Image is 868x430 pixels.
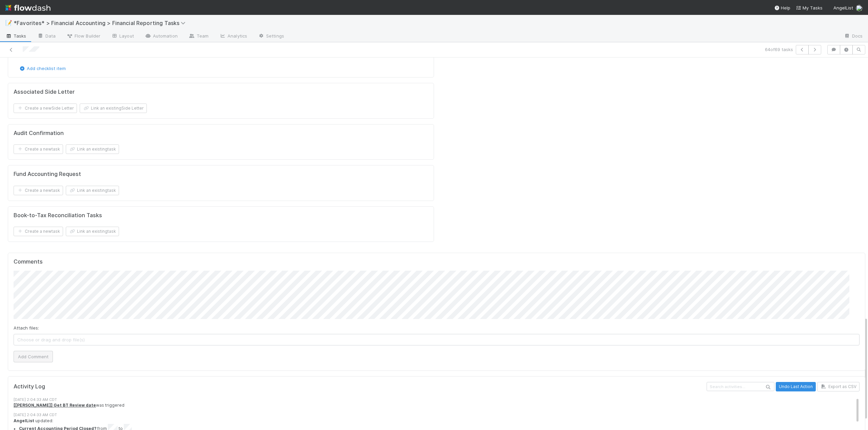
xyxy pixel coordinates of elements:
[14,334,859,345] span: Choose or drag and drop file(s)
[66,227,119,236] button: Link an existingtask
[66,32,100,39] span: Flow Builder
[14,186,63,195] button: Create a newtask
[14,402,865,408] div: was triggered
[776,382,816,391] button: Undo Last Action
[14,403,96,408] a: [[PERSON_NAME]] Get BT Review date
[80,104,147,113] button: Link an existingSide Letter
[14,104,77,113] button: Create a newSide Letter
[14,351,53,362] button: Add Comment
[839,31,868,42] a: Docs
[796,4,823,11] a: My Tasks
[32,31,61,42] a: Data
[61,31,106,42] a: Flow Builder
[66,144,119,154] button: Link an existingtask
[765,46,793,53] span: 64 of 69 tasks
[5,20,12,26] span: 📝
[833,5,853,10] span: AngelList
[856,5,863,12] img: avatar_705f3a58-2659-4f93-91ad-7a5be837418b.png
[14,397,865,403] div: [DATE] 2:04:33 AM CDT
[106,31,139,42] a: Layout
[14,412,865,418] div: [DATE] 2:04:33 AM CDT
[817,382,860,391] button: Export as CSV
[139,31,183,42] a: Automation
[14,212,102,219] h5: Book-to-Tax Reconciliation Tasks
[5,32,26,39] span: Tasks
[707,382,774,391] input: Search activities...
[214,31,253,42] a: Analytics
[774,4,790,11] div: Help
[19,66,66,71] a: Add checklist item
[5,2,51,14] img: logo-inverted-e16ddd16eac7371096b0.svg
[796,5,823,10] span: My Tasks
[66,186,119,195] button: Link an existingtask
[14,324,39,331] label: Attach files:
[14,130,64,137] h5: Audit Confirmation
[14,89,75,95] h5: Associated Side Letter
[14,418,34,423] strong: AngelList
[14,144,63,154] button: Create a newtask
[183,31,214,42] a: Team
[253,31,290,42] a: Settings
[14,383,705,390] h5: Activity Log
[14,171,81,178] h5: Fund Accounting Request
[14,20,189,26] span: *Favorites* > Financial Accounting > Financial Reporting Tasks
[14,258,860,265] h5: Comments
[14,227,63,236] button: Create a newtask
